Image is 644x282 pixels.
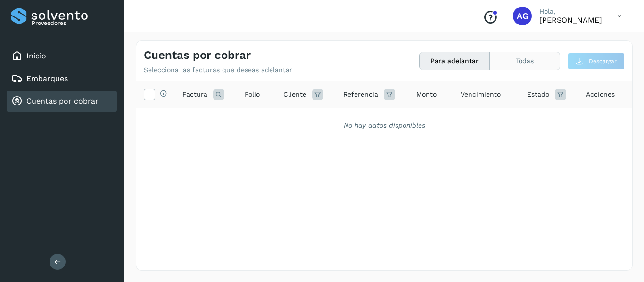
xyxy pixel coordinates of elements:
[26,97,99,105] a: Cuentas por cobrar
[416,89,437,99] span: Monto
[420,52,490,70] button: Para adelantar
[283,89,306,99] span: Cliente
[144,66,292,74] p: Selecciona las facturas que deseas adelantar
[539,16,602,24] p: ALFONSO García Flores
[7,68,117,89] div: Embarques
[26,74,68,83] a: Embarques
[7,46,117,66] div: Inicio
[589,57,617,65] span: Descargar
[32,20,113,26] p: Proveedores
[586,89,615,99] span: Acciones
[568,53,625,70] button: Descargar
[490,52,560,70] button: Todas
[539,8,602,16] p: Hola,
[144,48,251,62] h4: Cuentas por cobrar
[182,89,207,99] span: Factura
[245,89,260,99] span: Folio
[149,121,620,130] div: No hay datos disponibles
[7,91,117,112] div: Cuentas por cobrar
[26,51,46,60] a: Inicio
[527,89,549,99] span: Estado
[461,89,501,99] span: Vencimiento
[343,89,378,99] span: Referencia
